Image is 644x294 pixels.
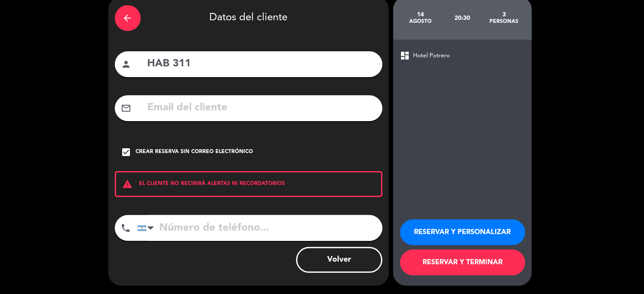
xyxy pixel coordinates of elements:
i: warning [116,179,139,189]
input: Nombre del cliente [147,55,376,73]
button: RESERVAR Y PERSONALIZAR [400,219,525,245]
input: Número de teléfono... [137,215,382,241]
i: mail_outline [121,103,132,113]
button: RESERVAR Y TERMINAR [400,250,525,275]
div: agosto [400,18,442,25]
div: 14 [400,11,442,18]
i: phone [121,223,131,233]
i: arrow_back [123,13,133,23]
span: Hotel Potrero [414,51,450,61]
div: 3 [483,11,525,18]
div: Argentina: +54 [138,216,158,241]
i: person [121,59,132,69]
div: EL CLIENTE NO RECIBIRÁ ALERTAS NI RECORDATORIOS [115,171,382,197]
button: Volver [296,247,382,273]
div: Crear reserva sin correo electrónico [136,148,253,156]
div: 20:30 [441,3,483,33]
input: Email del cliente [147,99,376,117]
span: dashboard [400,50,410,61]
div: Datos del cliente [115,3,382,33]
i: check_box [121,147,132,157]
div: personas [483,18,525,25]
